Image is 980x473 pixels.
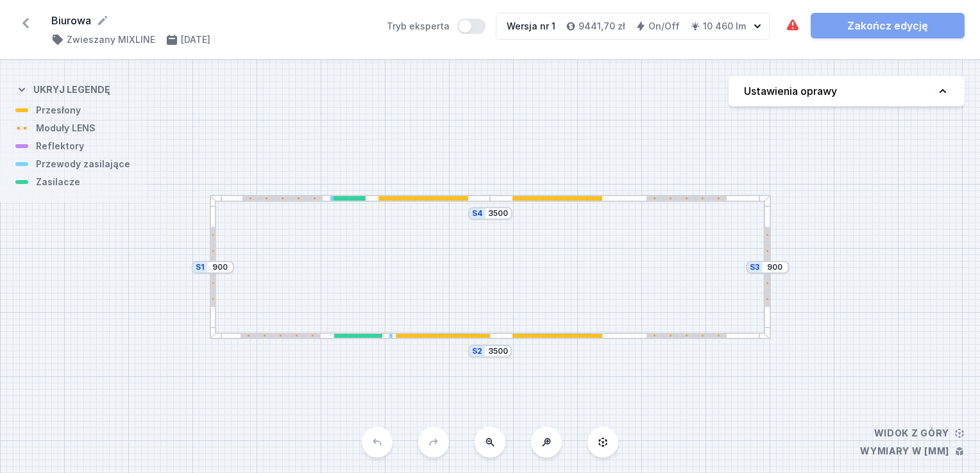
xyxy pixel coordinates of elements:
input: Wymiar [mm] [487,346,508,356]
h4: 10 460 lm [703,20,746,33]
button: Ukryj legendę [15,73,110,104]
button: Wersja nr 19441,70 złOn/Off10 460 lm [496,13,770,40]
h4: [DATE] [181,33,210,46]
h4: Ustawienia oprawy [744,83,837,99]
input: Wymiar [mm] [210,262,230,272]
input: Wymiar [mm] [488,208,509,219]
h4: On/Off [648,20,680,33]
button: Edytuj nazwę projektu [96,14,109,27]
h4: 9441,70 zł [579,20,625,33]
label: Tryb eksperta [387,19,486,34]
button: Tryb eksperta [457,19,486,34]
input: Wymiar [mm] [765,262,785,272]
div: Wersja nr 1 [507,20,555,33]
h4: Ukryj legendę [33,83,110,96]
h4: Zwieszany MIXLINE [67,33,155,46]
button: Ustawienia oprawy [729,76,965,106]
form: Biurowa [51,13,371,28]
